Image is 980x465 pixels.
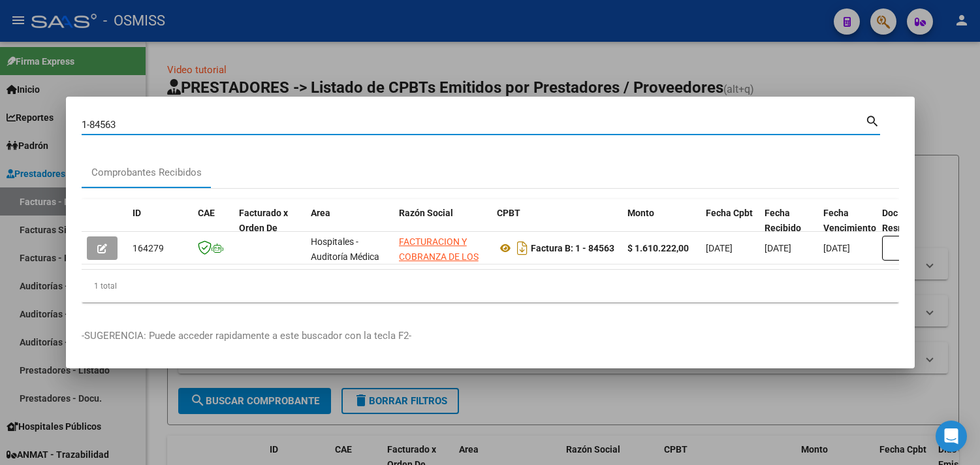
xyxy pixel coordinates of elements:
span: Fecha Cpbt [706,208,753,218]
datatable-header-cell: Facturado x Orden De [234,199,306,257]
div: 1 total [82,270,899,302]
i: Descargar documento [514,238,531,259]
span: Monto [627,208,654,218]
span: Fecha Vencimiento [823,208,876,233]
span: [DATE] [706,243,733,253]
datatable-header-cell: Razón Social [394,199,492,257]
datatable-header-cell: Fecha Recibido [759,199,818,257]
div: 164279 [133,241,187,256]
div: Comprobantes Recibidos [91,165,202,180]
div: 30715497456 [399,234,486,262]
span: Fecha Recibido [765,208,801,233]
span: Area [311,208,330,218]
datatable-header-cell: Area [306,199,394,257]
span: CPBT [497,208,520,218]
strong: Factura B: 1 - 84563 [531,243,614,253]
span: Facturado x Orden De [239,208,288,233]
p: -SUGERENCIA: Puede acceder rapidamente a este buscador con la tecla F2- [82,329,899,344]
span: [DATE] [765,243,791,253]
mat-icon: search [865,112,880,128]
datatable-header-cell: Fecha Cpbt [701,199,759,257]
span: FACTURACION Y COBRANZA DE LOS EFECTORES PUBLICOS S.E. [399,236,479,291]
datatable-header-cell: ID [127,199,193,257]
span: ID [133,208,141,218]
div: Open Intercom Messenger [936,421,967,452]
datatable-header-cell: Monto [622,199,701,257]
strong: $ 1.610.222,00 [627,243,689,253]
datatable-header-cell: CAE [193,199,234,257]
span: CAE [198,208,215,218]
span: [DATE] [823,243,850,253]
span: Razón Social [399,208,453,218]
datatable-header-cell: Fecha Vencimiento [818,199,877,257]
datatable-header-cell: CPBT [492,199,622,257]
span: Doc Respaldatoria [882,208,941,233]
span: Hospitales - Auditoría Médica [311,236,379,262]
datatable-header-cell: Doc Respaldatoria [877,199,955,257]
